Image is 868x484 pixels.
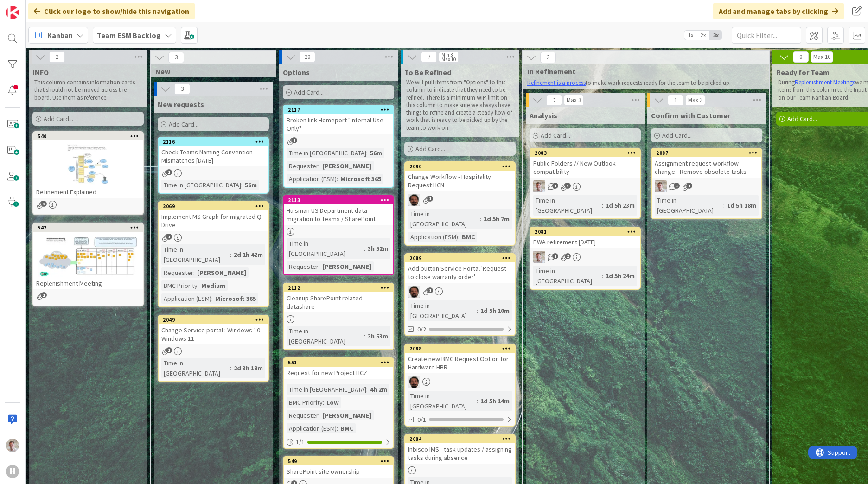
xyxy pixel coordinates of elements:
[284,358,393,379] div: 551Request for new Project HCZ
[405,376,515,388] div: AC
[406,79,514,132] p: We will pull items from "Options" to this column to indicate that they need to be refined. There ...
[408,286,420,298] img: AC
[546,95,562,106] span: 2
[284,106,393,134] div: 2117Broken link Homeport "Internal Use Only"
[427,287,433,293] span: 1
[365,243,390,254] div: 3h 52m
[161,180,241,190] div: Time in [GEOGRAPHIC_DATA]
[408,194,420,206] img: AC
[243,180,259,190] div: 56m
[732,27,801,44] input: Quick Filter...
[300,51,315,63] span: 20
[409,345,515,352] div: 2088
[688,98,702,102] div: Max 3
[28,3,195,19] div: Click our logo to show/hide this navigation
[284,465,393,478] div: SharePoint site ownership
[405,162,515,191] div: 2090Change Workflow - Hospitality Request HCN
[530,251,640,263] div: Rd
[686,183,692,189] span: 1
[284,114,393,134] div: Broken link Homeport "Internal Use Only"
[405,254,515,262] div: 2089
[159,316,268,344] div: 2049Change Service portal : Windows 10 - Windows 11
[652,157,761,178] div: Assignment request workflow change - Remove obsolete tasks
[284,204,393,225] div: Huisman US Department data migration to Teams / SharePoint
[211,293,213,304] span: :
[166,234,172,240] span: 1
[163,139,268,145] div: 2116
[6,439,19,452] img: Rd
[478,306,512,316] div: 1d 5h 10m
[530,111,557,120] span: Analysis
[287,410,319,420] div: Requester
[409,436,515,442] div: 2084
[364,243,365,254] span: :
[284,284,393,292] div: 2112
[166,347,172,353] span: 1
[405,286,515,298] div: AC
[405,194,515,206] div: AC
[602,200,603,210] span: :
[33,277,143,289] div: Replenishment Meeting
[337,423,338,433] span: :
[284,457,393,465] div: 549
[477,306,478,316] span: :
[541,131,570,140] span: Add Card...
[287,161,319,171] div: Requester
[530,180,640,192] div: Rd
[161,280,198,291] div: BMC Priority
[324,397,341,408] div: Low
[552,253,558,259] span: 1
[793,51,809,63] span: 0
[652,149,761,178] div: 2087Assignment request workflow change - Remove obsolete tasks
[323,397,324,408] span: :
[713,3,844,19] div: Add and manage tabs by clicking
[199,280,228,291] div: Medium
[287,238,364,259] div: Time in [GEOGRAPHIC_DATA]
[368,384,389,395] div: 4h 2m
[41,292,47,298] span: 1
[458,232,460,242] span: :
[405,344,515,373] div: 2088Create new BMC Request Option for Hardware HBR
[320,161,374,171] div: [PERSON_NAME]
[287,423,337,433] div: Application (ESM)
[287,326,364,346] div: Time in [GEOGRAPHIC_DATA]
[158,100,204,109] span: New requests
[284,358,393,367] div: 551
[213,293,258,304] div: Microsoft 365
[288,458,393,465] div: 549
[540,52,556,63] span: 3
[441,57,456,62] div: Max 10
[287,261,319,272] div: Requester
[565,253,571,259] span: 2
[603,200,637,210] div: 1d 5h 23m
[405,262,515,283] div: Add button Service Portal 'Request to close warranty order'
[38,133,143,140] div: 540
[655,195,723,216] div: Time in [GEOGRAPHIC_DATA]
[405,353,515,373] div: Create new BMC Request Option for Hardware HBR
[776,68,830,77] span: Ready for Team
[284,367,393,379] div: Request for new Project HCZ
[161,267,193,278] div: Requester
[319,161,320,171] span: :
[656,150,761,156] div: 2087
[283,68,310,77] span: Options
[530,236,640,248] div: PWA retirement [DATE]
[241,180,243,190] span: :
[652,149,761,157] div: 2087
[319,410,320,420] span: :
[161,358,230,378] div: Time in [GEOGRAPHIC_DATA]
[652,180,761,192] div: Rd
[662,131,692,140] span: Add Card...
[159,316,268,324] div: 2049
[163,203,268,210] div: 2069
[368,148,384,158] div: 56m
[365,331,390,341] div: 3h 53m
[49,51,65,63] span: 2
[533,195,602,216] div: Time in [GEOGRAPHIC_DATA]
[813,55,830,59] div: Max 10
[155,67,264,76] span: New
[159,202,268,210] div: 2069
[427,196,433,202] span: 1
[480,214,481,224] span: :
[364,331,365,341] span: :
